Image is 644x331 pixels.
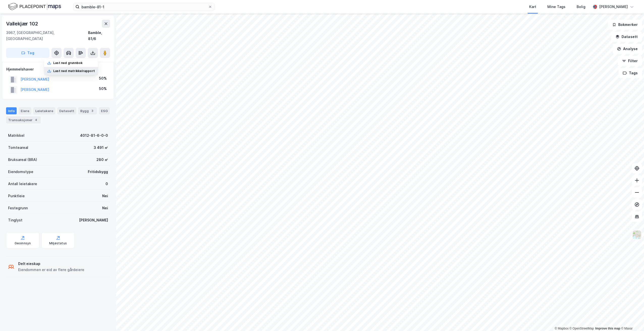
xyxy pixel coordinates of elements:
[79,3,208,11] input: Søk på adresse, matrikkel, gårdeiere, leietakere eller personer
[88,169,108,175] div: Fritidsbygg
[53,69,95,73] div: Last ned matrikkelrapport
[570,327,594,330] a: OpenStreetMap
[595,327,620,330] a: Improve this map
[34,117,39,122] div: 4
[99,75,107,81] div: 50%
[96,157,108,163] div: 280 ㎡
[49,241,67,245] div: Miljøstatus
[53,61,83,65] div: Last ned grunnbok
[15,241,31,245] div: Geoinnsyn
[632,230,642,240] img: Z
[6,107,17,114] div: Info
[611,32,642,42] button: Datasett
[618,56,642,66] button: Filter
[102,205,108,211] div: Nei
[529,4,536,10] div: Kart
[33,107,55,114] div: Leietakere
[57,107,76,114] div: Datasett
[6,66,110,72] div: Hjemmelshaver
[88,30,110,42] div: Bamble, 81/6
[8,2,61,11] img: logo.f888ab2527a4732fd821a326f86c7f29.svg
[6,48,49,58] button: Tag
[608,20,642,30] button: Bokmerker
[8,157,37,163] div: Bruksareal (BRA)
[80,133,108,139] div: 4012-81-6-0-0
[8,133,24,139] div: Matrikkel
[99,107,110,114] div: ESG
[577,4,585,10] div: Bolig
[619,307,644,331] div: Kontrollprogram for chat
[102,193,108,199] div: Nei
[8,169,33,175] div: Eiendomstype
[613,44,642,54] button: Analyse
[619,68,642,78] button: Tags
[18,261,84,267] div: Delt eieskap
[6,116,41,123] div: Transaksjoner
[8,193,25,199] div: Punktleie
[599,4,628,10] div: [PERSON_NAME]
[619,307,644,331] iframe: Chat Widget
[8,145,28,151] div: Tomteareal
[94,145,108,151] div: 3 491 ㎡
[6,30,88,42] div: 3967, [GEOGRAPHIC_DATA], [GEOGRAPHIC_DATA]
[99,86,107,92] div: 50%
[8,217,22,223] div: Tinglyst
[78,107,97,114] div: Bygg
[6,20,39,28] div: Vallekjær 102
[555,327,569,330] a: Mapbox
[79,217,108,223] div: [PERSON_NAME]
[8,205,28,211] div: Festegrunn
[547,4,566,10] div: Mine Tags
[90,108,95,113] div: 3
[105,181,108,187] div: 0
[8,181,37,187] div: Antall leietakere
[18,267,84,273] div: Eiendommen er eid av flere gårdeiere
[19,107,31,114] div: Eiere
